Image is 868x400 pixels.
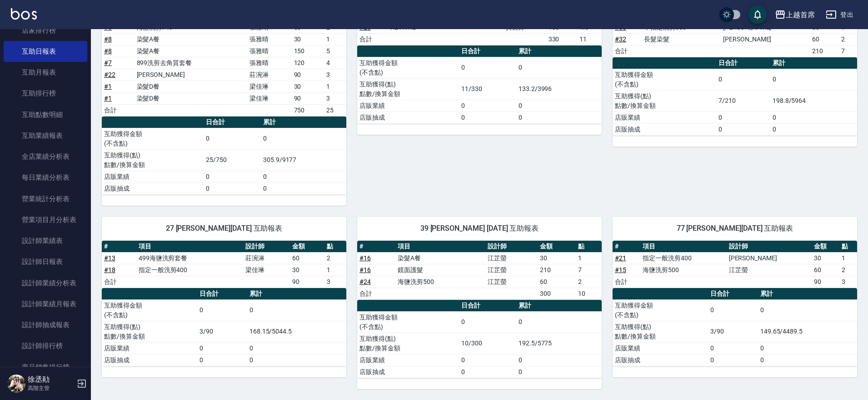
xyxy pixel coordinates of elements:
[4,41,87,62] a: 互助日報表
[615,266,626,273] a: #15
[102,241,346,288] table: a dense table
[102,149,204,171] td: 互助獲得(點) 點數/換算金額
[576,276,602,288] td: 2
[243,264,290,276] td: 梁佳琳
[770,111,857,123] td: 0
[243,252,290,264] td: 莊涴淋
[102,241,136,253] th: #
[485,276,538,288] td: 江芷螢
[4,83,87,104] a: 互助排行榜
[357,333,459,354] td: 互助獲得(點) 點數/換算金額
[4,188,87,209] a: 營業統計分析表
[810,45,839,57] td: 210
[4,230,87,251] a: 設計師業績表
[576,241,602,253] th: 點
[11,8,37,20] img: Logo
[642,33,721,45] td: 長髮染髮
[290,264,324,276] td: 30
[516,300,602,312] th: 累計
[357,46,602,124] table: a dense table
[770,90,857,111] td: 198.8/5964
[135,45,247,57] td: 染髮A餐
[640,241,727,253] th: 項目
[758,354,857,366] td: 0
[770,69,857,90] td: 0
[247,342,346,354] td: 0
[613,354,708,366] td: 店販抽成
[839,276,857,288] td: 3
[324,69,346,81] td: 3
[247,57,292,69] td: 張雅晴
[102,104,135,116] td: 合計
[324,92,346,104] td: 3
[758,288,857,300] th: 累計
[357,57,459,78] td: 互助獲得金額 (不含點)
[459,333,516,354] td: 10/300
[357,311,459,333] td: 互助獲得金額 (不含點)
[197,288,247,300] th: 日合計
[812,241,839,253] th: 金額
[576,264,602,276] td: 7
[290,276,324,288] td: 90
[292,81,324,92] td: 30
[136,252,243,264] td: 499海鹽洗剪套餐
[28,375,74,384] h5: 徐丞勛
[292,92,324,104] td: 90
[516,46,602,57] th: 累計
[459,57,516,78] td: 0
[324,104,346,116] td: 25
[812,252,839,264] td: 30
[247,45,292,57] td: 張雅晴
[104,83,112,90] a: #1
[357,354,459,366] td: 店販業績
[4,146,87,167] a: 全店業績分析表
[577,33,602,45] td: 11
[708,288,758,300] th: 日合計
[786,9,815,20] div: 上越首席
[485,241,538,253] th: 設計師
[812,276,839,288] td: 90
[324,252,346,264] td: 2
[102,288,346,366] table: a dense table
[624,224,846,233] span: 77 [PERSON_NAME][DATE] 互助報表
[247,81,292,92] td: 梁佳琳
[613,90,716,111] td: 互助獲得(點) 點數/換算金額
[538,276,576,288] td: 60
[516,111,602,123] td: 0
[247,288,346,300] th: 累計
[613,123,716,135] td: 店販抽成
[839,241,857,253] th: 點
[197,321,247,342] td: 3/90
[28,384,74,392] p: 高階主管
[758,321,857,342] td: 149.65/4489.5
[247,92,292,104] td: 梁佳琳
[613,276,640,288] td: 合計
[810,33,839,45] td: 60
[727,264,812,276] td: 江芷螢
[613,321,708,342] td: 互助獲得(點) 點數/換算金額
[716,69,770,90] td: 0
[104,47,112,55] a: #8
[324,81,346,92] td: 1
[538,264,576,276] td: 210
[538,241,576,253] th: 金額
[359,278,371,285] a: #24
[576,288,602,299] td: 10
[516,78,602,100] td: 133.2/3996
[104,266,115,273] a: #18
[4,273,87,294] a: 設計師業績分析表
[822,6,857,23] button: 登出
[613,342,708,354] td: 店販業績
[102,128,204,149] td: 互助獲得金額 (不含點)
[4,20,87,41] a: 店家排行榜
[748,5,767,24] button: save
[357,78,459,100] td: 互助獲得(點) 點數/換算金額
[261,182,346,194] td: 0
[135,33,247,45] td: 染髮A餐
[839,33,857,45] td: 2
[357,241,395,253] th: #
[4,209,87,230] a: 營業項目月分析表
[324,45,346,57] td: 5
[576,252,602,264] td: 1
[708,354,758,366] td: 0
